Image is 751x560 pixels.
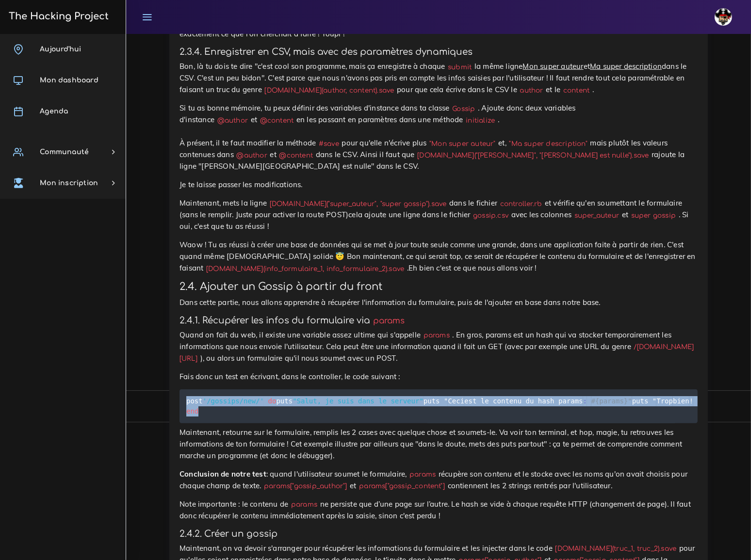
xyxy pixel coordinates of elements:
code: @content [257,115,296,126]
span: Mon dashboard [40,77,98,84]
span: : [583,397,587,405]
p: Note importante : le contenu de ne persiste que d’une page sur l’autre. Le hash se vide à chaque ... [180,498,698,522]
code: @content [277,150,316,160]
code: [DOMAIN_NAME](info_formulaire_1, info_formulaire_2).save [203,264,407,274]
code: [DOMAIN_NAME](author, content).save [262,85,397,96]
code: initialize [463,115,498,126]
span: Ceci [448,397,464,405]
p: Fais donc un test en écrivant, dans le controller, le code suivant : [180,371,698,383]
p: Quand on fait du web, il existe une variable assez ultime qui s'appelle . En gros, params est un ... [180,329,698,364]
h3: 2.4. Ajouter un Gossip à partir du front [180,281,698,293]
span: Agenda [40,108,68,115]
span: "Salut, je suis dans le serveur" [293,397,424,405]
p: Si tu as bonne mémoire, tu peux définir des variables d'instance dans ta classe . Ajoute donc deu... [180,102,698,172]
span: do [268,397,277,405]
span: '/gossips/new/' [203,397,264,405]
p: Waow ! Tu as réussi à créer une base de données qui se met à jour toute seule comme une grande, d... [180,239,698,274]
code: submit [445,62,474,72]
span: #{params}" [591,397,632,405]
p: Bon, là tu dois te dire "c'est cool son programme, mais ça enregistre à chaque la même ligne et d... [180,61,698,96]
h3: The Hacking Project [6,11,109,22]
code: params["gossip_author"] [261,481,350,491]
code: "Mon super auteur" [427,139,499,149]
code: params [421,330,452,340]
code: gossip.csv [471,210,511,221]
span: Communauté [40,148,89,156]
span: Trop [656,397,673,405]
code: super gossip [628,210,679,221]
h4: 2.3.4. Enregistrer en CSV, mais avec des paramètres dynamiques [180,47,698,57]
code: Gossip [450,104,478,114]
code: params [288,499,320,510]
p: Je te laisse passer les modifications. [180,179,698,191]
code: content [560,85,592,96]
h4: 2.4.2. Créer un gossip [180,528,698,539]
code: #save [316,139,342,149]
code: params [407,469,438,480]
span: end [186,407,198,415]
code: [DOMAIN_NAME]("[PERSON_NAME]", "[PERSON_NAME] est nulle").save [415,150,652,160]
span: Et [698,397,706,405]
span: Aujourd'hui [40,46,81,53]
h4: 2.4.1. Récupérer les infos du formulaire via [180,315,698,326]
code: author [517,85,546,96]
p: : quand l'utilisateur soumet le formulaire, récupère son contenu et le stocke avec les noms qu'on... [180,468,698,492]
p: Dans cette partie, nous allons apprendre à récupérer l'information du formulaire, puis de l'ajout... [180,297,698,308]
code: [DOMAIN_NAME](truc_1, truc_2).save [553,544,679,554]
code: params["gossip_content"] [357,481,448,491]
code: super_auteur [571,210,622,221]
code: /[DOMAIN_NAME][URL] [180,342,694,364]
p: Maintenant, mets la ligne dans le fichier et vérifie qu'en soumettant le formulaire (sans le remp... [180,197,698,232]
code: @author [234,150,270,160]
code: "Ma super description" [506,139,590,149]
code: [DOMAIN_NAME]("super_auteur", "super gossip").save [267,199,449,209]
strong: Conclusion de notre test [180,469,266,479]
p: Maintenant, retourne sur le formulaire, remplis les 2 cases avec quelque chose et soumets-le. Va ... [180,427,698,462]
code: params [370,315,408,327]
span: ! [689,397,693,405]
code: controller.rb [497,199,545,209]
img: avatar [715,8,732,26]
u: Ma super description [590,62,662,71]
code: @author [214,115,251,126]
u: Mon super auteur [523,62,584,71]
span: Mon inscription [40,179,98,187]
